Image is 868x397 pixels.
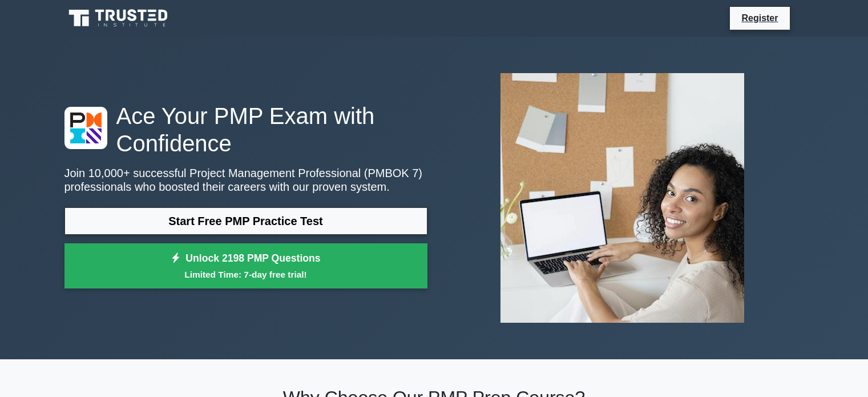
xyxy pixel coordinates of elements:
[734,11,785,25] a: Register
[79,268,413,281] small: Limited Time: 7-day free trial!
[64,207,427,235] a: Start Free PMP Practice Test
[64,102,427,157] h1: Ace Your PMP Exam with Confidence
[64,166,427,194] p: Join 10,000+ successful Project Management Professional (PMBOK 7) professionals who boosted their...
[64,243,427,289] a: Unlock 2198 PMP QuestionsLimited Time: 7-day free trial!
